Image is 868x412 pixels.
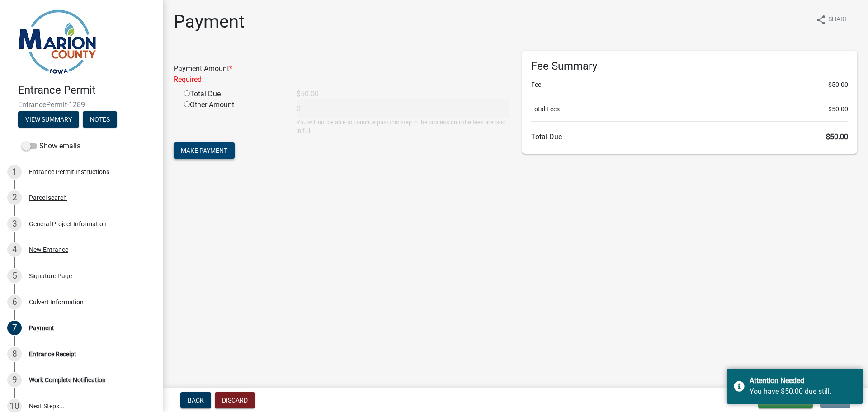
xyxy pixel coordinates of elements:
div: Work Complete Notification [29,377,106,383]
div: 8 [7,347,22,361]
h1: Payment [174,11,245,33]
h6: Fee Summary [531,60,848,73]
div: Required [174,74,509,85]
button: shareShare [808,11,855,28]
div: 6 [7,295,22,309]
div: Payment [29,325,54,331]
div: Total Due [177,89,290,99]
div: Payment Amount [167,63,515,85]
div: 9 [7,373,22,387]
li: Fee [531,80,848,90]
button: Make Payment [174,142,235,159]
div: 3 [7,217,22,231]
i: share [816,14,826,25]
h4: Entrance Permit [18,84,156,97]
div: Parcel search [29,194,67,201]
div: Entrance Permit Instructions [29,169,109,175]
div: You have $50.00 due still. [750,386,856,397]
button: Discard [215,392,255,408]
span: Back [188,397,204,404]
button: Back [180,392,211,408]
div: 1 [7,165,22,179]
wm-modal-confirm: Summary [18,116,79,123]
div: Culvert Information [29,299,84,305]
div: Signature Page [29,273,72,279]
div: Entrance Receipt [29,351,76,357]
div: 5 [7,269,22,283]
h6: Total Due [531,133,848,141]
wm-modal-confirm: Notes [83,116,117,123]
span: $50.00 [826,133,848,141]
div: 7 [7,321,22,335]
div: General Project Information [29,221,107,227]
span: Make Payment [181,147,227,154]
div: Other Amount [177,99,290,135]
label: Show emails [22,141,80,152]
li: Total Fees [531,104,848,114]
span: $50.00 [828,104,848,114]
span: Share [828,14,848,25]
img: Marion County, Iowa [18,9,96,74]
div: New Entrance [29,246,68,253]
span: $50.00 [828,80,848,90]
span: EntrancePermit-1289 [18,100,145,109]
button: Notes [83,111,117,128]
div: 4 [7,242,22,257]
div: Attention Needed [750,375,856,386]
button: View Summary [18,111,79,128]
div: 2 [7,190,22,205]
